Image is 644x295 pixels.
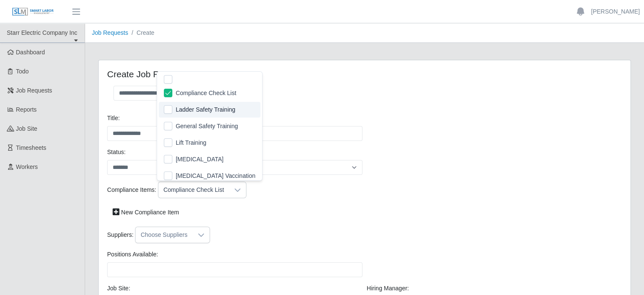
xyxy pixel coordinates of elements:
[176,105,235,114] span: Ladder Safety Training
[107,148,126,157] label: Status:
[16,125,38,132] span: job site
[159,135,260,151] li: Lift Training
[159,118,260,134] li: General Safety Training
[7,7,506,149] body: Rich Text Area. Press ALT-0 for help.
[159,152,260,167] li: Drug Screen
[107,185,156,194] label: Compliance Items:
[128,28,155,37] li: Create
[159,168,260,184] li: COVID Vaccination
[367,284,409,293] label: Hiring Manager:
[107,250,158,259] label: Positions Available:
[107,69,358,79] h4: Create Job Request
[16,68,29,75] span: Todo
[591,7,640,16] a: [PERSON_NAME]
[107,205,185,220] a: New Compliance Item
[107,114,120,123] label: Title:
[157,84,262,268] ul: Option List
[176,155,224,164] span: [MEDICAL_DATA]
[16,163,38,170] span: Workers
[135,227,193,243] div: Choose Suppliers
[158,182,229,198] div: Compliance Check List
[16,144,47,151] span: Timesheets
[16,106,37,113] span: Reports
[159,85,260,101] li: Compliance Check List
[7,7,506,16] body: Rich Text Area. Press ALT-0 for help.
[176,122,238,131] span: General Safety Training
[92,29,128,36] a: Job Requests
[176,171,255,180] span: [MEDICAL_DATA] Vaccination
[12,7,54,17] img: SLM Logo
[107,230,133,239] label: Suppliers:
[16,49,45,56] span: Dashboard
[159,102,260,118] li: Ladder Safety Training
[16,87,53,94] span: Job Requests
[107,284,130,293] label: job site:
[176,138,206,147] span: Lift Training
[176,89,236,98] span: Compliance Check List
